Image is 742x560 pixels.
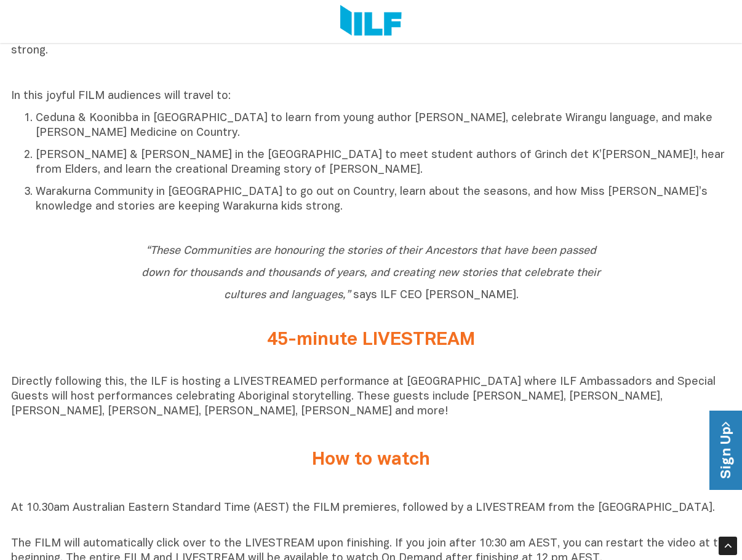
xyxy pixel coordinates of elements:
[142,246,600,301] span: says ILF CEO [PERSON_NAME].
[340,5,401,38] img: Logo
[11,501,731,530] p: At 10.30am Australian Eastern Standard Time (AEST) the FILM premieres, followed by a LIVESTREAM f...
[140,450,602,470] h2: How to watch
[36,148,731,178] p: [PERSON_NAME] & [PERSON_NAME] in the [GEOGRAPHIC_DATA] to meet student authors of Grinch det K’[P...
[11,375,731,419] p: Directly following this, the ILF is hosting a LIVESTREAMED performance at [GEOGRAPHIC_DATA] where...
[719,537,737,555] div: Scroll Back to Top
[11,89,731,104] p: In this joyful FILM audiences will travel to:
[140,330,602,350] h2: 45-minute LIVESTREAM
[36,111,731,141] p: Ceduna & Koonibba in [GEOGRAPHIC_DATA] to learn from young author [PERSON_NAME], celebrate Wirang...
[36,185,731,215] p: Warakurna Community in [GEOGRAPHIC_DATA] to go out on Country, learn about the seasons, and how M...
[142,246,600,301] i: “These Communities are honouring the stories of their Ancestors that have been passed down for th...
